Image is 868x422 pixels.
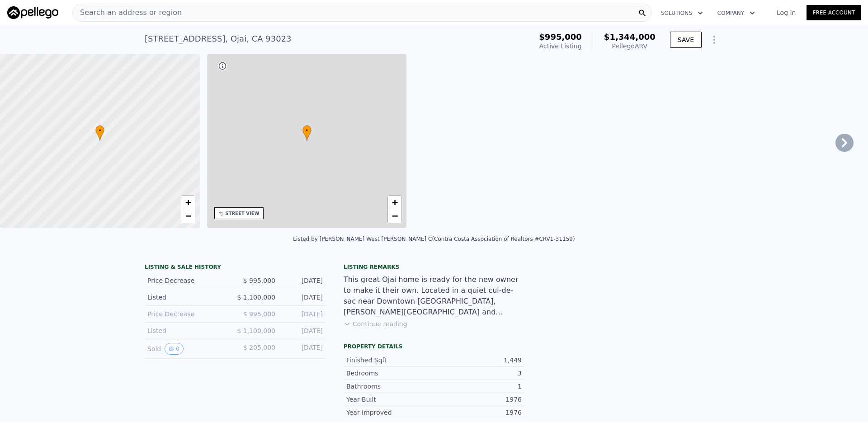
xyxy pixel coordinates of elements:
[434,382,522,391] div: 1
[147,309,228,319] div: Price Decrease
[346,408,434,417] div: Year Improved
[145,33,292,45] div: [STREET_ADDRESS] , Ojai , CA 93023
[434,369,522,378] div: 3
[434,408,522,417] div: 1976
[539,42,582,50] span: Active Listing
[302,125,311,141] div: •
[346,369,434,378] div: Bedrooms
[95,127,104,135] span: •
[392,197,398,208] span: +
[388,196,401,209] a: Zoom in
[302,127,311,135] span: •
[147,276,228,285] div: Price Decrease
[165,343,184,355] button: View historical data
[392,210,398,221] span: −
[766,8,807,17] a: Log In
[185,210,191,221] span: −
[434,395,522,404] div: 1976
[237,327,275,334] span: $ 1,100,000
[283,326,323,335] div: [DATE]
[807,5,861,20] a: Free Account
[226,210,259,217] div: STREET VIEW
[181,196,195,209] a: Zoom in
[283,276,323,285] div: [DATE]
[185,197,191,208] span: +
[344,263,524,271] div: Listing remarks
[95,125,104,141] div: •
[346,356,434,365] div: Finished Sqft
[147,326,228,335] div: Listed
[237,294,275,301] span: $ 1,100,000
[283,293,323,302] div: [DATE]
[344,274,524,318] div: This great Ojai home is ready for the new owner to make it their own. Located in a quiet cul-de-s...
[283,343,323,355] div: [DATE]
[604,32,656,42] span: $1,344,000
[243,277,275,284] span: $ 995,000
[145,263,325,272] div: LISTING & SALE HISTORY
[346,382,434,391] div: Bathrooms
[604,42,656,51] div: Pellego ARV
[243,344,275,351] span: $ 205,000
[344,343,524,350] div: Property details
[147,293,228,302] div: Listed
[654,5,710,21] button: Solutions
[147,343,228,355] div: Sold
[293,236,575,242] div: Listed by [PERSON_NAME] West [PERSON_NAME] C (Contra Costa Association of Realtors #CRV1-31159)
[181,209,195,223] a: Zoom out
[73,7,182,18] span: Search an address or region
[710,5,762,21] button: Company
[283,309,323,319] div: [DATE]
[670,32,702,48] button: SAVE
[434,356,522,365] div: 1,449
[344,319,407,328] button: Continue reading
[539,32,582,42] span: $995,000
[243,310,275,318] span: $ 995,000
[388,209,401,223] a: Zoom out
[7,6,58,19] img: Pellego
[705,31,723,49] button: Show Options
[346,395,434,404] div: Year Built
